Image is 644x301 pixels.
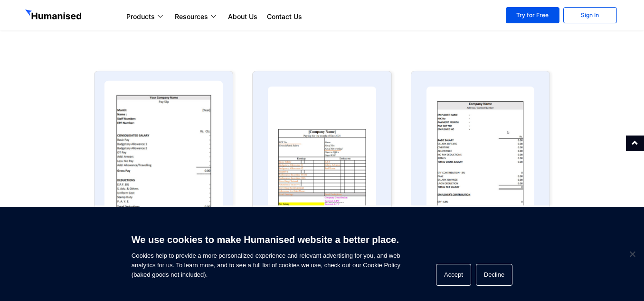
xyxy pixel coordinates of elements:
h6: We use cookies to make Humanised website a better place. [132,233,400,246]
a: Products [122,11,170,22]
img: payslip template [426,87,534,205]
a: Try for Free [506,7,559,23]
span: Cookies help to provide a more personalized experience and relevant advertising for you, and web ... [132,228,400,280]
a: About Us [223,11,262,22]
span: Decline [627,249,637,259]
a: Sign In [563,7,617,23]
img: payslip template [268,87,376,205]
button: Accept [436,264,471,286]
img: payslip template [104,81,223,212]
a: Contact Us [262,11,307,22]
a: Resources [170,11,223,22]
img: GetHumanised Logo [25,10,83,22]
button: Decline [476,264,512,286]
